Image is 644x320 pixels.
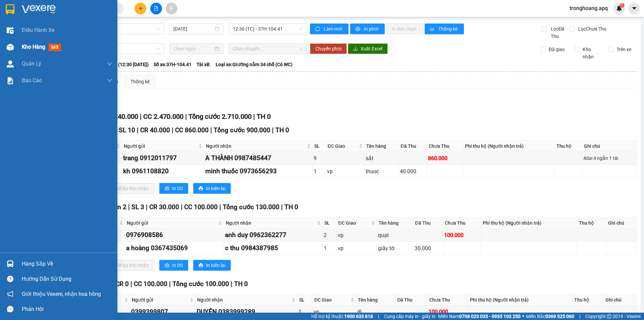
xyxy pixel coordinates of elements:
th: Thu hộ [573,294,604,306]
span: aim [169,6,174,11]
span: In DS [172,185,183,192]
button: caret-down [628,3,640,14]
div: c thu 0984387985 [225,243,321,253]
span: printer [199,186,203,191]
button: bar-chartThống kê [425,24,464,34]
div: trang 0912011797 [123,153,203,163]
span: Làm mới [324,25,343,33]
th: Tên hàng [356,294,395,306]
span: SL 10 [119,126,135,134]
span: In phơi [364,25,379,33]
div: kh 0961108820 [123,166,203,176]
div: a hoàng 0367435069 [126,243,223,253]
th: Chưa Thu [443,218,481,229]
span: | [140,112,142,121]
span: In biên lai [206,185,225,192]
button: printerIn biên lai [193,183,231,194]
span: CR 240.000 [104,112,138,121]
sup: 1 [620,3,625,8]
th: Đã Thu [414,218,443,229]
div: 100.000 [444,231,480,239]
span: Người gửi [132,296,189,304]
div: A THÀNH 0987485447 [205,153,311,163]
span: copyright [607,314,611,319]
button: downloadXuất Excel [348,43,388,54]
button: aim [166,3,177,14]
span: | [185,112,187,121]
img: warehouse-icon [7,27,14,34]
div: 2 [324,231,335,239]
span: Giới thiệu Vexere, nhận hoa hồng [22,290,101,298]
button: Chuyển phơi [310,43,347,54]
div: Thống kê [130,78,150,85]
th: Ghi chú [604,294,637,306]
div: 4dai 4 ngắn 1 tải [583,154,636,162]
span: ĐC Giao [338,219,370,227]
span: Đơn 2 [109,203,126,211]
div: 0976908586 [126,230,223,240]
span: | [172,126,173,134]
div: thuoc [366,167,398,176]
span: Tổng cước 130.000 [223,203,279,211]
th: Phí thu hộ (Người nhận trả) [481,218,578,229]
div: vp [327,167,363,176]
span: CR 40.000 [140,126,170,134]
span: Miền Bắc [526,313,574,320]
div: 0399399807 [131,307,194,317]
span: | [169,280,171,288]
span: | [210,126,212,134]
span: Lọc Đã Thu [548,25,569,40]
img: logo-vxr [6,4,14,14]
span: down [107,61,112,66]
span: Đã giao [546,46,568,53]
button: downloadNhập kho nhận [104,260,154,271]
img: warehouse-icon [7,44,14,51]
div: vp [338,244,376,253]
span: ⚪️ [522,315,524,318]
span: printer [356,27,361,32]
span: Tổng cước 2.710.000 [189,112,252,121]
span: ĐC Giao [314,296,349,304]
span: TH 0 [234,280,248,288]
span: CC 100.000 [184,203,218,211]
strong: 1900 633 818 [344,314,373,319]
button: printerIn DS [159,260,188,271]
button: syncLàm mới [310,24,348,34]
th: SL [313,141,326,152]
span: TH 0 [284,203,298,211]
span: printer [165,263,169,268]
span: | [579,313,580,320]
span: | [130,280,132,288]
img: solution-icon [7,77,14,84]
th: Ghi chú [606,218,637,229]
th: Đã Thu [399,141,427,152]
div: quạt [378,231,412,239]
span: | [137,126,139,134]
div: Hàng sắp về [22,259,112,269]
button: printerIn DS [159,183,188,194]
th: SL [323,218,337,229]
span: Người nhận [206,142,306,150]
span: Miền Nam [438,313,521,320]
img: warehouse-icon [7,260,14,267]
div: 1 [299,308,311,316]
strong: 0369 525 060 [545,314,574,319]
th: Thu hộ [555,141,582,152]
span: tronghoang.apq [564,4,613,12]
span: | [378,313,379,320]
div: 100.000 [429,308,467,316]
span: CC 860.000 [175,126,209,134]
span: plus [138,6,143,11]
span: Hỗ trợ kỹ thuật: [311,313,373,320]
img: icon-new-feature [616,5,622,11]
th: Chưa Thu [428,294,469,306]
button: file-add [150,3,162,14]
span: message [7,306,13,312]
span: CR 0 [115,280,129,288]
th: Tên hàng [377,218,413,229]
span: | [146,203,148,211]
span: CR 30.000 [149,203,179,211]
button: downloadNhập kho nhận [104,183,154,194]
span: Kho hàng [22,44,45,50]
div: Hướng dẫn sử dụng [22,274,112,284]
